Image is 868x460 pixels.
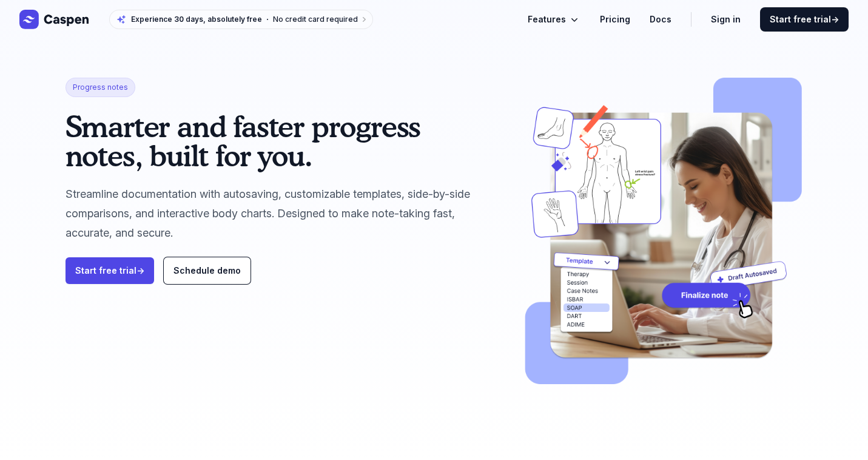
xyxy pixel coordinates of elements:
p: Streamline documentation with autosaving, customizable templates, side-by-side comparisons, and i... [66,184,500,243]
button: Features [528,12,580,27]
a: Experience 30 days, absolutely freeNo credit card required [109,10,373,29]
a: Start free trial [760,7,849,32]
a: Start free trial [66,257,154,284]
span: → [136,265,144,276]
span: Start free trial [770,13,839,25]
a: Docs [650,12,671,27]
a: Sign in [711,12,741,27]
h1: Smarter and faster progress notes, built for you. [66,112,500,170]
a: Schedule demo [164,257,251,284]
a: Pricing [600,12,630,27]
span: Progress notes [66,78,135,97]
span: No credit card required [273,15,358,24]
span: → [831,14,839,24]
span: Schedule demo [173,265,241,276]
span: Features [528,12,566,27]
span: Experience 30 days, absolutely free [131,15,262,24]
img: progress-notes.png [519,78,802,393]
